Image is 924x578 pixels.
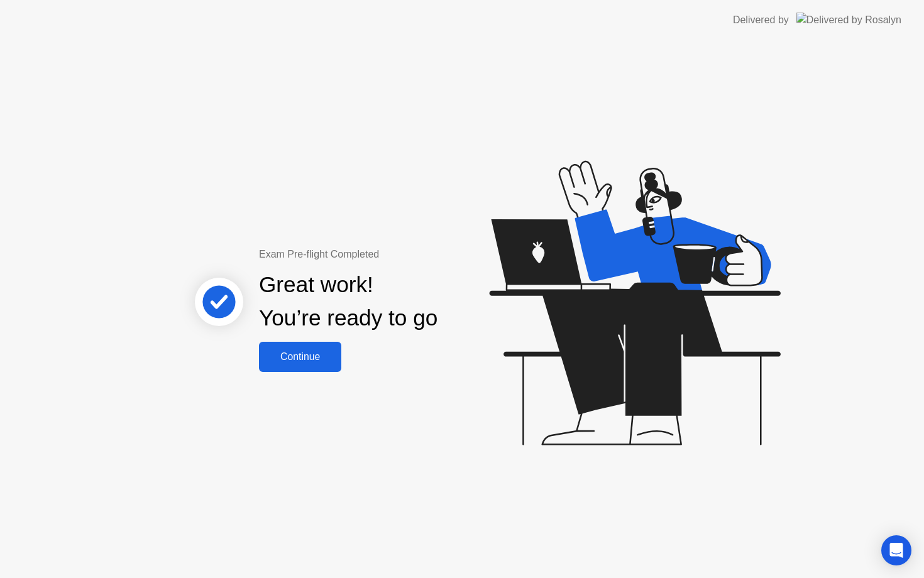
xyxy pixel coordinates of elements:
[796,13,901,27] img: Delivered by Rosalyn
[263,351,338,363] div: Continue
[259,342,341,372] button: Continue
[259,268,437,335] div: Great work! You’re ready to go
[881,535,911,565] div: Open Intercom Messenger
[259,247,519,262] div: Exam Pre-flight Completed
[733,13,789,28] div: Delivered by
